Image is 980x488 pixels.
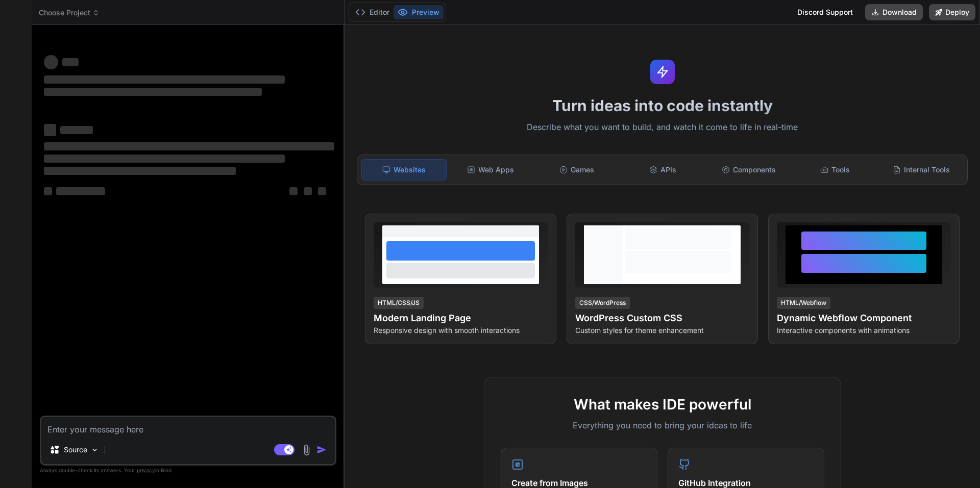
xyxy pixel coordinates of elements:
[44,167,236,175] span: ‌
[318,187,326,195] span: ‌
[777,325,951,336] p: Interactive components with animations
[44,55,58,69] span: ‌
[44,88,262,96] span: ‌
[40,466,336,475] p: Always double-check its answers. Your in Bind
[351,121,974,134] p: Describe what you want to build, and watch it come to life in real-time
[44,75,285,84] span: ‌
[90,446,99,454] img: Pick Models
[39,8,100,18] span: Choose Project
[394,5,444,19] button: Preview
[707,159,791,181] div: Components
[575,325,749,336] p: Custom styles for theme enhancement
[449,159,533,181] div: Web Apps
[374,297,424,309] div: HTML/CSS/JS
[351,5,394,19] button: Editor
[575,311,749,325] h4: WordPress Custom CSS
[44,124,56,136] span: ‌
[777,297,830,309] div: HTML/Webflow
[361,159,447,181] div: Websites
[535,159,619,181] div: Games
[44,142,334,150] span: ‌
[44,187,52,195] span: ‌
[64,445,87,455] p: Source
[44,155,285,163] span: ‌
[289,187,298,195] span: ‌
[374,325,548,336] p: Responsive design with smooth interactions
[137,467,155,473] span: privacy
[501,419,824,431] p: Everything you need to bring your ideas to life
[929,4,975,20] button: Deploy
[777,311,951,325] h4: Dynamic Webflow Component
[301,444,312,456] img: attachment
[791,4,859,20] div: Discord Support
[879,159,963,181] div: Internal Tools
[316,445,327,455] img: icon
[501,394,824,415] h2: What makes IDE powerful
[56,187,105,195] span: ‌
[304,187,312,195] span: ‌
[865,4,923,20] button: Download
[351,96,974,115] h1: Turn ideas into code instantly
[62,58,79,66] span: ‌
[793,159,877,181] div: Tools
[575,297,630,309] div: CSS/WordPress
[60,126,93,134] span: ‌
[374,311,548,325] h4: Modern Landing Page
[621,159,705,181] div: APIs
